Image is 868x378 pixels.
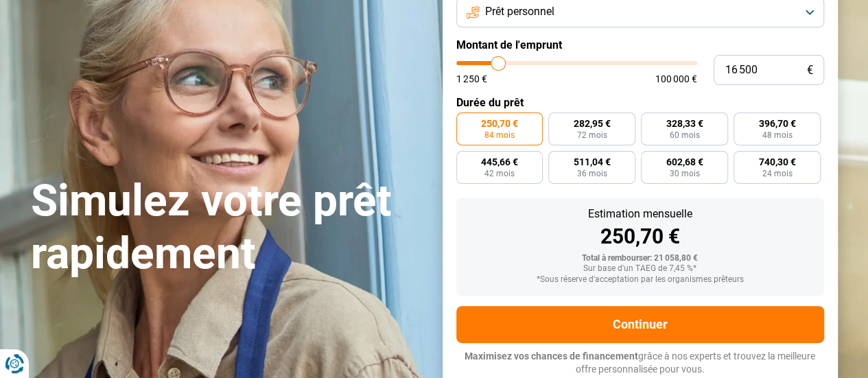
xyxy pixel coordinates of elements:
[484,169,515,178] span: 42 mois
[467,209,813,220] div: Estimation mensuelle
[456,96,824,109] label: Durée du prêt
[577,131,607,139] span: 72 mois
[655,74,697,84] span: 100 000 €
[456,306,824,343] button: Continuer
[666,119,703,128] span: 328,33 €
[670,169,700,178] span: 30 mois
[467,275,813,285] div: *Sous réserve d'acceptation par les organismes prêteurs
[666,157,703,167] span: 602,68 €
[481,119,518,128] span: 250,70 €
[759,157,796,167] span: 740,30 €
[467,226,813,247] div: 250,70 €
[485,4,554,19] span: Prêt personnel
[670,131,700,139] span: 60 mois
[762,131,793,139] span: 48 mois
[574,119,611,128] span: 282,95 €
[574,157,611,167] span: 511,04 €
[456,74,487,84] span: 1 250 €
[465,351,638,362] span: Maximisez vos chances de financement
[467,264,813,274] div: Sur base d'un TAEG de 7,45 %*
[484,131,515,139] span: 84 mois
[467,254,813,263] div: Total à rembourser: 21 058,80 €
[31,175,426,281] h1: Simulez votre prêt rapidement
[481,157,518,167] span: 445,66 €
[759,119,796,128] span: 396,70 €
[762,169,793,178] span: 24 mois
[456,350,824,377] p: grâce à nos experts et trouvez la meilleure offre personnalisée pour vous.
[456,38,824,51] label: Montant de l'emprunt
[807,64,813,76] span: €
[577,169,607,178] span: 36 mois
